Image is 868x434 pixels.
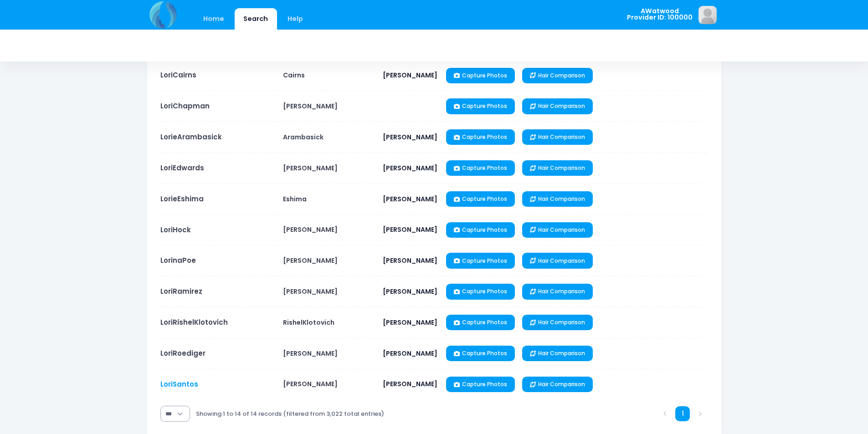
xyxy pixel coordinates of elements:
a: LorinaPoe [160,255,196,265]
span: AWatwood Provider ID: 100000 [627,8,693,21]
span: RishelKlotovich [283,318,334,327]
span: [PERSON_NAME] [283,379,338,388]
a: Help [278,8,312,30]
a: Capture Photos [446,346,515,361]
span: [PERSON_NAME] [383,163,437,173]
span: [PERSON_NAME] [383,318,437,327]
a: Capture Photos [446,222,515,238]
a: LoriCairns [160,70,196,80]
a: LorieEshima [160,194,204,204]
a: Hair Comparison [522,377,593,392]
a: Capture Photos [446,98,515,114]
a: Hair Comparison [522,346,593,361]
span: [PERSON_NAME] [383,287,437,296]
a: LoriSantos [160,379,198,389]
a: Hair Comparison [522,222,593,238]
a: LoriRamirez [160,286,202,296]
a: Hair Comparison [522,160,593,176]
span: [PERSON_NAME] [283,256,338,265]
a: LoriHock [160,225,191,235]
span: Eshima [283,194,307,204]
span: Arambasick [283,133,324,142]
span: [PERSON_NAME] [383,225,437,234]
a: Search [235,8,277,30]
a: LorieArambasick [160,132,222,142]
a: LoriEdwards [160,163,204,173]
div: Showing 1 to 14 of 14 records (filtered from 3,022 total entries) [196,403,384,424]
span: Cairns [283,71,305,80]
a: Home [195,8,233,30]
a: Capture Photos [446,253,515,268]
a: Hair Comparison [522,253,593,268]
span: [PERSON_NAME] [383,71,437,80]
span: [PERSON_NAME] [283,163,338,173]
a: Hair Comparison [522,68,593,83]
span: [PERSON_NAME] [283,349,338,358]
a: Capture Photos [446,377,515,392]
span: [PERSON_NAME] [383,379,437,388]
span: [PERSON_NAME] [383,256,437,265]
a: Hair Comparison [522,129,593,145]
a: Capture Photos [446,68,515,83]
a: 1 [675,406,690,421]
span: [PERSON_NAME] [283,102,338,111]
span: [PERSON_NAME] [283,225,338,234]
a: Capture Photos [446,129,515,145]
a: Capture Photos [446,191,515,207]
a: Hair Comparison [522,98,593,114]
a: Capture Photos [446,160,515,176]
img: image [699,6,717,24]
span: [PERSON_NAME] [383,349,437,358]
a: LoriRoediger [160,348,205,358]
a: Capture Photos [446,284,515,299]
a: Hair Comparison [522,315,593,330]
a: LoriChapman [160,101,210,111]
a: Capture Photos [446,315,515,330]
a: Hair Comparison [522,191,593,207]
span: [PERSON_NAME] [383,194,437,204]
a: Hair Comparison [522,284,593,299]
a: LoriRishelKlotovich [160,317,228,327]
span: [PERSON_NAME] [383,133,437,142]
span: [PERSON_NAME] [283,287,338,296]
